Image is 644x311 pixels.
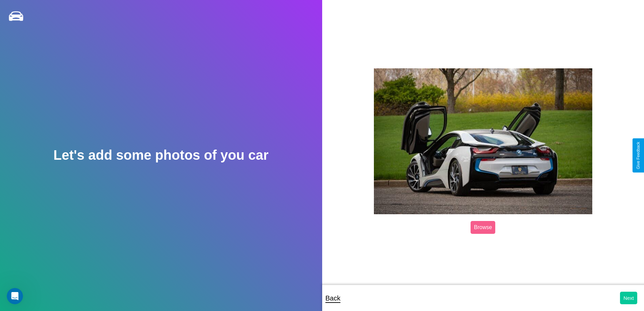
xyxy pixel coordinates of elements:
[7,288,23,304] iframe: Intercom live chat
[471,221,495,234] label: Browse
[620,292,637,304] button: Next
[53,148,268,163] h2: Let's add some photos of you car
[326,292,340,304] p: Back
[374,68,592,214] img: posted
[636,142,641,169] div: Give Feedback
